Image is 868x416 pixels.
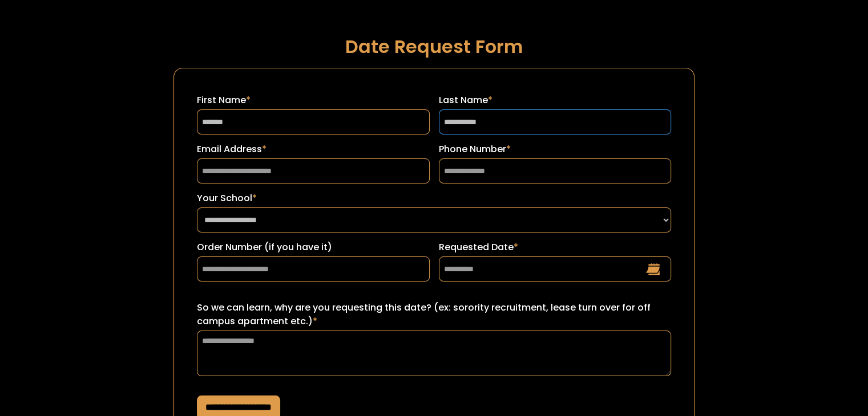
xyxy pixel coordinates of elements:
label: Requested Date [439,240,671,254]
label: First Name [197,93,429,107]
h1: Date Request Form [173,36,695,56]
label: Email Address [197,142,429,156]
label: Phone Number [439,142,671,156]
label: Last Name [439,93,671,107]
label: Your School [197,191,671,205]
label: So we can learn, why are you requesting this date? (ex: sorority recruitment, lease turn over for... [197,301,671,328]
label: Order Number (if you have it) [197,240,429,254]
